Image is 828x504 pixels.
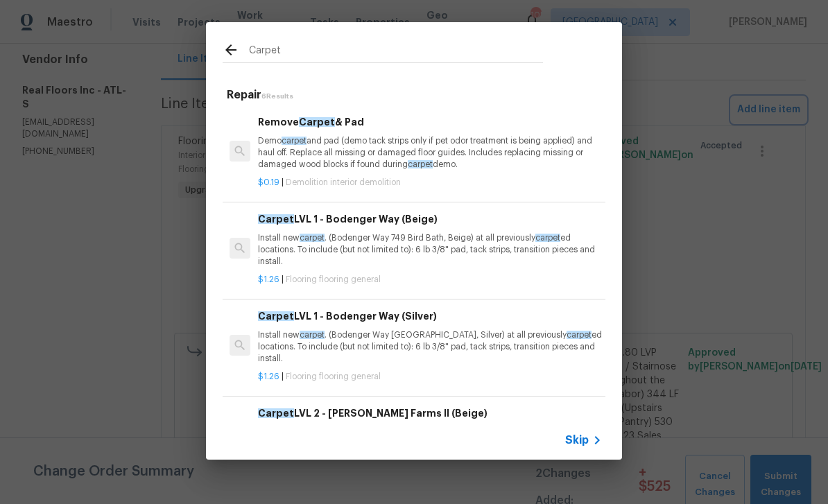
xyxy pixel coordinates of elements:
[258,232,602,268] p: Install new . (Bodenger Way 749 Bird Bath, Beige) at all previously ed locations. To include (but...
[565,433,589,447] span: Skip
[261,93,293,100] span: 6 Results
[258,178,279,186] span: $0.19
[286,178,401,186] span: Demolition interior demolition
[258,135,602,171] p: Demo and pad (demo tack strips only if pet odor treatment is being applied) and haul off. Replace...
[258,329,602,365] p: Install new . (Bodenger Way [GEOGRAPHIC_DATA], Silver) at all previously ed locations. To include...
[258,406,602,421] h6: LVL 2 - [PERSON_NAME] Farms II (Beige)
[249,42,543,62] input: Search issues or repairs
[258,177,602,189] p: |
[258,309,602,324] h6: LVL 1 - Bodenger Way (Silver)
[227,88,605,103] h5: Repair
[300,234,325,242] span: carpet
[282,137,307,145] span: carpet
[300,331,325,339] span: carpet
[258,114,602,130] h6: Remove & Pad
[258,211,602,227] h6: LVL 1 - Bodenger Way (Beige)
[258,311,294,321] span: Carpet
[299,117,335,127] span: Carpet
[535,234,560,242] span: carpet
[258,275,279,284] span: $1.26
[286,275,381,284] span: Flooring flooring general
[258,372,279,381] span: $1.26
[258,408,294,418] span: Carpet
[258,371,602,383] p: |
[258,214,294,224] span: Carpet
[286,372,381,381] span: Flooring flooring general
[408,160,433,168] span: carpet
[567,331,592,339] span: carpet
[258,274,602,286] p: |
